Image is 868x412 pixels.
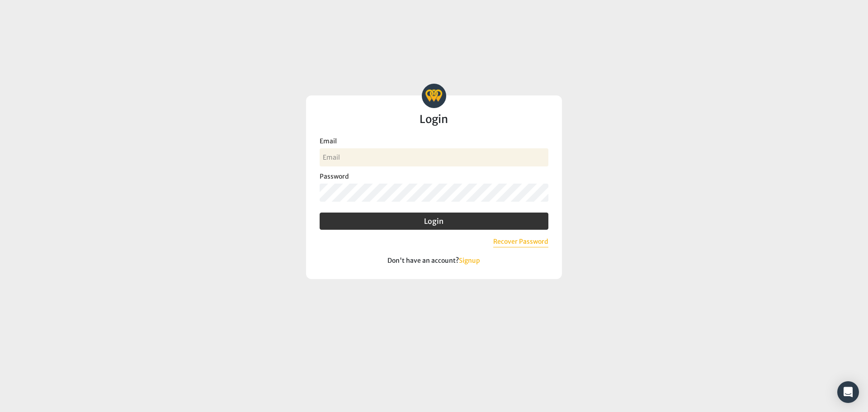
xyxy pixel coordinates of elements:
input: Email [320,148,548,166]
p: Don't have an account? [320,256,548,265]
label: Password [320,171,548,181]
a: Signup [459,256,480,265]
div: Open Intercom Messenger [837,381,859,403]
h2: Login [320,114,548,125]
button: Login [320,213,548,230]
button: Recover Password [493,237,548,247]
label: Email [320,136,548,146]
